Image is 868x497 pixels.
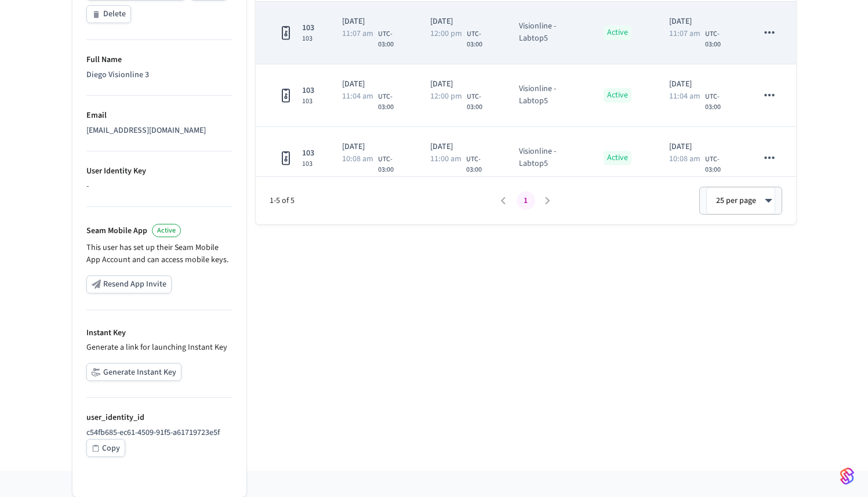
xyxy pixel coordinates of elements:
div: Visionline - Labtop5 [519,146,576,170]
p: [DATE] [669,141,729,153]
span: 11:00 am [430,155,462,163]
span: UTC-03:00 [705,154,729,175]
p: [DATE] [430,78,491,90]
div: 25 per page [706,187,775,215]
button: page 1 [517,191,535,210]
span: UTC-03:00 [378,29,402,50]
p: Full Name [86,54,233,66]
span: 12:00 pm [430,92,462,100]
p: Active [604,151,631,165]
span: UTC-03:00 [467,92,491,113]
span: 11:07 am [669,30,700,38]
p: Active [604,88,631,103]
span: UTC-03:00 [466,154,491,175]
div: - [86,180,233,193]
span: 10:08 am [669,155,700,163]
p: [DATE] [342,78,402,90]
span: 11:07 am [342,30,373,38]
p: [DATE] [669,16,729,28]
p: This user has set up their Seam Mobile App Account and can access mobile keys. [86,242,233,266]
span: 11:04 am [669,92,700,100]
span: 12:00 pm [430,30,462,38]
p: Email [86,110,233,122]
span: 11:04 am [342,92,373,100]
p: Instant Key [86,327,233,339]
span: UTC-03:00 [378,92,402,113]
span: 103 [302,34,314,43]
button: Resend App Invite [86,275,172,293]
button: Copy [86,439,125,457]
p: [DATE] [430,16,491,28]
span: 10:08 am [342,155,373,163]
span: UTC-03:00 [705,29,729,50]
span: 1-5 of 5 [270,195,493,207]
p: user_identity_id [86,412,233,424]
p: Active [604,26,631,40]
button: Delete [86,5,131,23]
span: 103 [302,22,314,34]
p: [DATE] [342,141,402,153]
p: User Identity Key [86,165,233,177]
p: [DATE] [669,78,729,90]
span: 103 [302,97,314,106]
div: Visionline - Labtop5 [519,20,576,45]
span: 103 [302,159,314,169]
p: Generate a link for launching Instant Key [86,342,233,354]
div: [EMAIL_ADDRESS][DOMAIN_NAME] [86,125,233,137]
span: 103 [302,85,314,97]
p: [DATE] [342,16,402,28]
span: 103 [302,147,314,159]
p: c54fb685-ec61-4509-91f5-a61719723e5f [86,427,233,439]
span: UTC-03:00 [378,154,402,175]
img: SeamLogoGradient.69752ec5.svg [840,467,854,485]
span: Active [157,226,176,235]
p: [DATE] [430,141,491,153]
button: Generate Instant Key [86,363,181,381]
span: UTC-03:00 [467,29,491,50]
nav: pagination navigation [493,191,559,210]
div: Copy [102,441,120,456]
div: Visionline - Labtop5 [519,83,576,107]
div: Diego Visionline 3 [86,69,233,81]
p: Seam Mobile App [86,225,147,237]
span: UTC-03:00 [705,92,729,113]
